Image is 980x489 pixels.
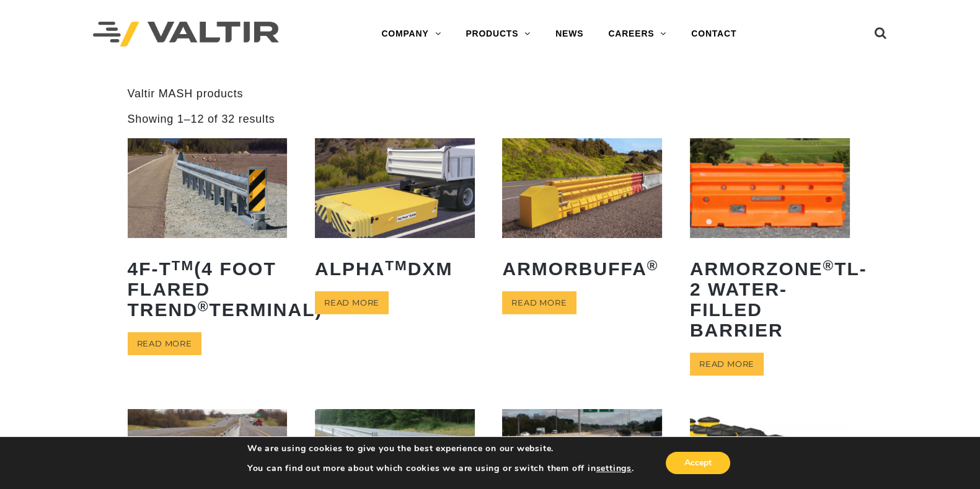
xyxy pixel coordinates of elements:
[823,258,834,273] sup: ®
[543,22,596,46] a: NEWS
[502,249,662,288] h2: ArmorBuffa
[666,452,730,474] button: Accept
[315,138,475,288] a: ALPHATMDXM
[93,22,279,47] img: Valtir
[128,138,288,329] a: 4F-TTM(4 Foot Flared TREND®Terminal)
[315,249,475,288] h2: ALPHA DXM
[247,443,634,454] p: We are using cookies to give you the best experience on our website.
[690,138,850,350] a: ArmorZone®TL-2 Water-Filled Barrier
[679,22,749,46] a: CONTACT
[128,112,275,126] p: Showing 1–12 of 32 results
[690,249,850,350] h2: ArmorZone TL-2 Water-Filled Barrier
[128,332,201,355] a: Read more about “4F-TTM (4 Foot Flared TREND® Terminal)”
[690,353,764,376] a: Read more about “ArmorZone® TL-2 Water-Filled Barrier”
[385,258,408,273] sup: TM
[198,299,210,314] sup: ®
[502,291,576,314] a: Read more about “ArmorBuffa®”
[128,87,853,101] p: Valtir MASH products
[596,22,679,46] a: CAREERS
[502,138,662,288] a: ArmorBuffa®
[647,258,659,273] sup: ®
[128,249,288,329] h2: 4F-T (4 Foot Flared TREND Terminal)
[596,463,632,474] button: settings
[369,22,453,46] a: COMPANY
[172,258,195,273] sup: TM
[247,463,634,474] p: You can find out more about which cookies we are using or switch them off in .
[453,22,543,46] a: PRODUCTS
[315,291,389,314] a: Read more about “ALPHATM DXM”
